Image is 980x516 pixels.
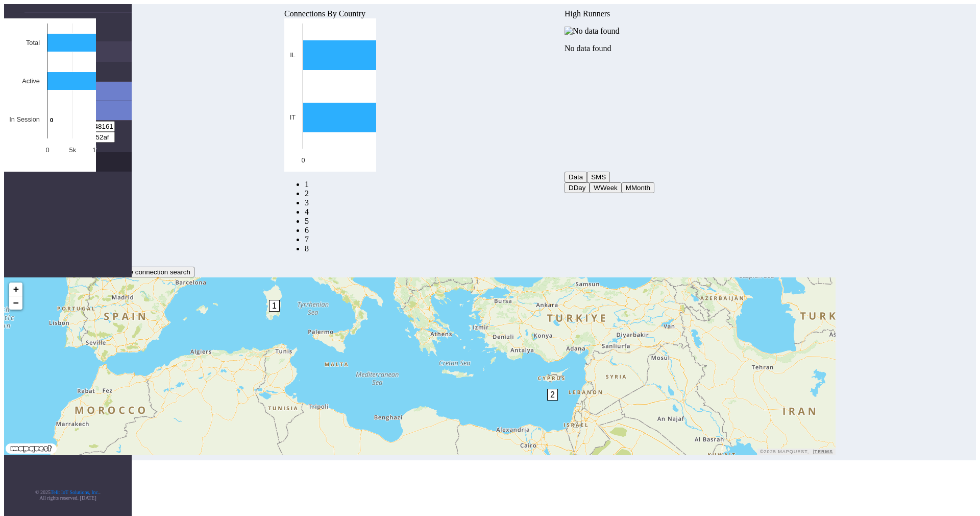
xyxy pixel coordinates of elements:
a: 14 Days Trend [305,226,309,234]
nav: Summary paging [284,180,376,253]
text: Total [26,39,40,46]
div: High Runners [565,9,655,18]
a: Zero Session [305,235,309,244]
span: 2 [547,389,558,401]
img: No data found [565,27,620,36]
text: 10k [92,146,103,154]
p: No data found [565,44,655,53]
button: WWeek [590,182,621,193]
button: MMonth [622,182,654,193]
text: 0 [301,156,305,164]
a: Terms [815,449,834,454]
text: IL [290,51,296,59]
text: In Session [9,115,40,123]
text: Active [22,77,40,85]
button: SMS [587,172,610,182]
text: 0 [50,117,53,123]
span: D [569,184,574,192]
a: Not Connected for 30 days [305,244,309,253]
span: W [594,184,600,192]
span: M [626,184,631,192]
div: 1 [269,300,279,331]
a: Connections By Country [305,180,309,189]
div: ©2025 MapQuest, | [757,449,836,455]
button: DDay [565,182,590,193]
text: 0 [45,146,49,154]
span: Month [631,184,650,192]
span: 1 [269,300,280,312]
div: Connections By Country [284,9,376,18]
a: Zoom out [9,296,22,310]
span: Day [574,184,586,192]
button: Data [565,172,587,182]
a: Zoom in [9,283,22,296]
text: IT [290,113,296,121]
text: 5k [69,146,77,154]
a: Carrier [305,189,309,198]
button: Use connection search [117,267,194,277]
a: Connectivity Management [24,13,132,41]
span: Week [600,184,618,192]
div: LOCATION OF CONNECTIONS [4,267,836,277]
a: Usage by Carrier [305,217,309,225]
a: Usage per Country [305,198,309,207]
a: Connections By Carrier [305,207,309,216]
